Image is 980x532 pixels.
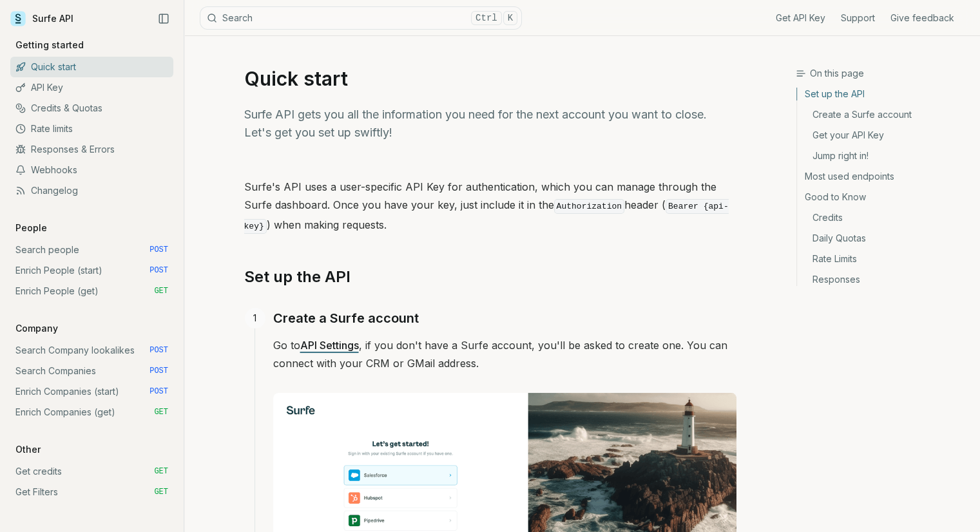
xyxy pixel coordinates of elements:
[10,98,173,119] a: Credits & Quotas
[797,104,970,125] a: Create a Surfe account
[471,11,502,25] kbd: Ctrl
[244,267,351,287] a: Set up the API
[154,286,168,296] span: GET
[797,228,970,249] a: Daily Quotas
[244,178,736,236] p: Surfe's API uses a user-specific API Key for authentication, which you can manage through the Sur...
[149,345,168,356] span: POST
[797,269,970,286] a: Responses
[10,119,173,139] a: Rate limits
[154,9,173,28] button: Collapse Sidebar
[244,106,736,142] p: Surfe API gets you all the information you need for the next account you want to close. Let's get...
[273,336,736,372] p: Go to , if you don't have a Surfe account, you'll be asked to create one. You can connect with yo...
[776,12,825,24] a: Get API Key
[10,340,173,361] a: Search Company lookalikes POST
[10,57,173,77] a: Quick start
[797,249,970,269] a: Rate Limits
[797,207,970,228] a: Credits
[273,308,419,328] a: Create a Surfe account
[10,260,173,281] a: Enrich People (start) POST
[149,245,168,255] span: POST
[10,461,173,482] a: Get credits GET
[10,180,173,201] a: Changelog
[797,125,970,146] a: Get your API Key
[244,67,736,90] h1: Quick start
[10,222,52,234] p: People
[797,146,970,166] a: Jump right in!
[10,381,173,402] a: Enrich Companies (start) POST
[10,402,173,423] a: Enrich Companies (get) GET
[10,160,173,180] a: Webhooks
[149,386,168,397] span: POST
[149,265,168,276] span: POST
[554,199,624,214] code: Authorization
[797,187,970,207] a: Good to Know
[10,240,173,260] a: Search people POST
[841,12,875,24] a: Support
[10,482,173,502] a: Get Filters GET
[154,407,168,417] span: GET
[10,281,173,301] a: Enrich People (get) GET
[154,487,168,497] span: GET
[797,166,970,187] a: Most used endpoints
[890,12,954,24] a: Give feedback
[10,77,173,98] a: API Key
[10,139,173,160] a: Responses & Errors
[10,9,73,28] a: Surfe API
[200,6,522,30] button: SearchCtrlK
[149,366,168,376] span: POST
[10,39,89,52] p: Getting started
[796,67,970,80] h3: On this page
[10,322,63,335] p: Company
[797,88,970,104] a: Set up the API
[503,11,517,25] kbd: K
[300,339,359,352] a: API Settings
[10,361,173,381] a: Search Companies POST
[154,466,168,477] span: GET
[10,443,46,456] p: Other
